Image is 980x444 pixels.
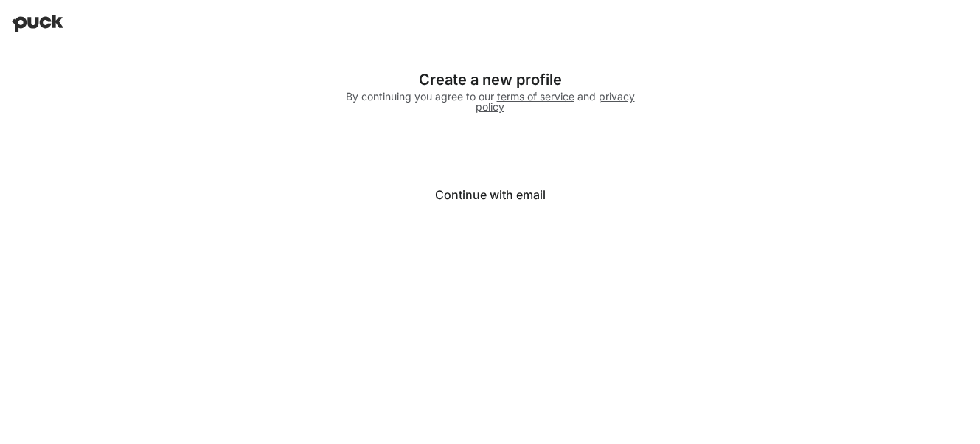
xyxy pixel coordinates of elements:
[346,71,635,89] div: Create a new profile
[12,15,63,32] img: Puck home
[343,177,638,212] button: Continue with email
[476,90,635,113] a: privacy policy
[497,90,574,103] a: terms of service
[346,91,635,112] div: By continuing you agree to our and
